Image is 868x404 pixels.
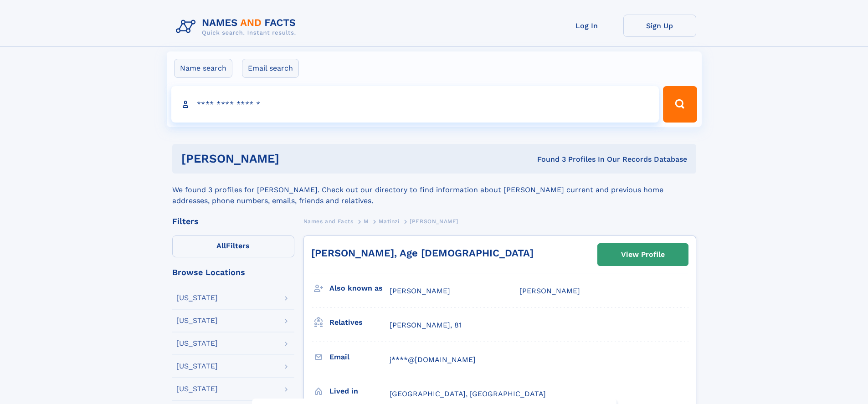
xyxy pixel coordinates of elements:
[364,218,369,225] span: M
[174,59,232,78] label: Name search
[181,153,408,164] h1: [PERSON_NAME]
[379,218,399,225] span: Matinzi
[390,286,450,295] span: [PERSON_NAME]
[390,320,462,330] a: [PERSON_NAME], 81
[311,247,534,259] a: [PERSON_NAME], Age [DEMOGRAPHIC_DATA]
[329,384,390,399] h3: Lived in
[410,218,458,225] span: [PERSON_NAME]
[598,244,688,266] a: View Profile
[663,86,697,123] button: Search Button
[621,244,665,265] div: View Profile
[172,268,294,276] div: Browse Locations
[408,154,687,164] div: Found 3 Profiles In Our Records Database
[216,241,226,250] span: All
[623,15,696,37] a: Sign Up
[176,294,218,302] div: [US_STATE]
[519,286,580,295] span: [PERSON_NAME]
[176,363,218,370] div: [US_STATE]
[303,215,354,227] a: Names and Facts
[176,340,218,347] div: [US_STATE]
[176,317,218,324] div: [US_STATE]
[390,389,546,398] span: [GEOGRAPHIC_DATA], [GEOGRAPHIC_DATA]
[379,215,399,227] a: Matinzi
[550,15,623,37] a: Log In
[329,315,390,330] h3: Relatives
[329,349,390,365] h3: Email
[172,217,294,225] div: Filters
[172,235,294,257] label: Filters
[329,281,390,296] h3: Also known as
[176,385,218,393] div: [US_STATE]
[364,215,369,227] a: M
[242,59,299,78] label: Email search
[171,86,659,123] input: search input
[172,174,696,206] div: We found 3 profiles for [PERSON_NAME]. Check out our directory to find information about [PERSON_...
[172,15,303,39] img: Logo Names and Facts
